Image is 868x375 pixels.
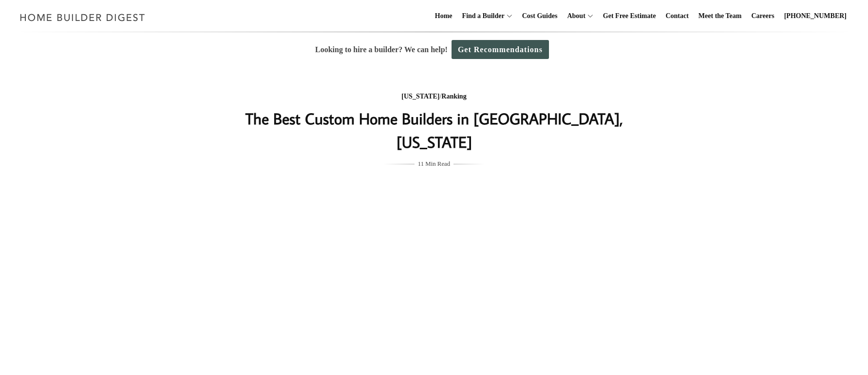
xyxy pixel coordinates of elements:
[240,91,628,103] div: /
[599,0,660,32] a: Get Free Estimate
[458,0,505,32] a: Find a Builder
[661,0,692,32] a: Contact
[431,0,456,32] a: Home
[563,0,585,32] a: About
[401,93,439,100] a: [US_STATE]
[441,93,466,100] a: Ranking
[452,40,549,59] a: Get Recommendations
[418,158,450,169] span: 11 Min Read
[240,107,628,154] h1: The Best Custom Home Builders in [GEOGRAPHIC_DATA], [US_STATE]
[695,0,746,32] a: Meet the Team
[748,0,778,32] a: Careers
[518,0,562,32] a: Cost Guides
[780,0,850,32] a: [PHONE_NUMBER]
[16,8,150,27] img: Home Builder Digest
